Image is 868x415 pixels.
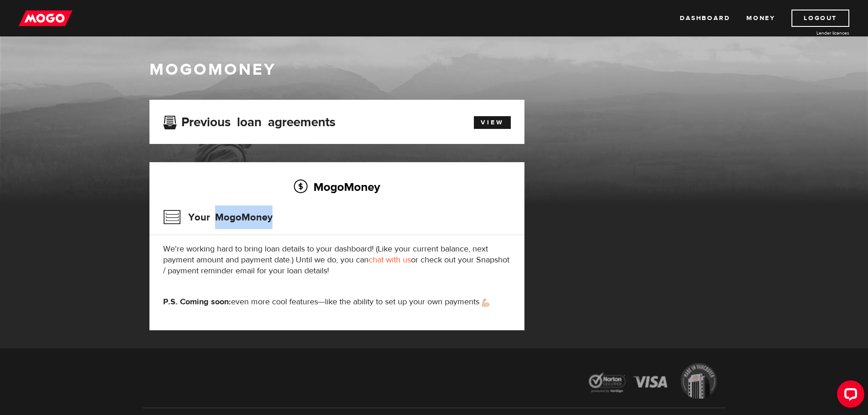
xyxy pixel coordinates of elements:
[163,115,335,127] h3: Previous loan agreements
[163,297,231,307] strong: P.S. Coming soon:
[680,10,730,27] a: Dashboard
[474,116,511,129] a: View
[149,60,719,79] h1: MogoMoney
[746,10,775,27] a: Money
[830,377,868,415] iframe: LiveChat chat widget
[19,10,72,27] img: mogo_logo-11ee424be714fa7cbb0f0f49df9e16ec.png
[163,297,511,307] p: even more cool features—like the ability to set up your own payments
[369,255,411,265] a: chat with us
[482,299,489,307] img: strong arm emoji
[163,205,272,229] h3: Your MogoMoney
[163,177,511,196] h2: MogoMoney
[791,10,849,27] a: Logout
[163,244,511,277] p: We're working hard to bring loan details to your dashboard! (Like your current balance, next paym...
[781,30,849,36] a: Lender licences
[580,356,726,408] img: legal-icons-92a2ffecb4d32d839781d1b4e4802d7b.png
